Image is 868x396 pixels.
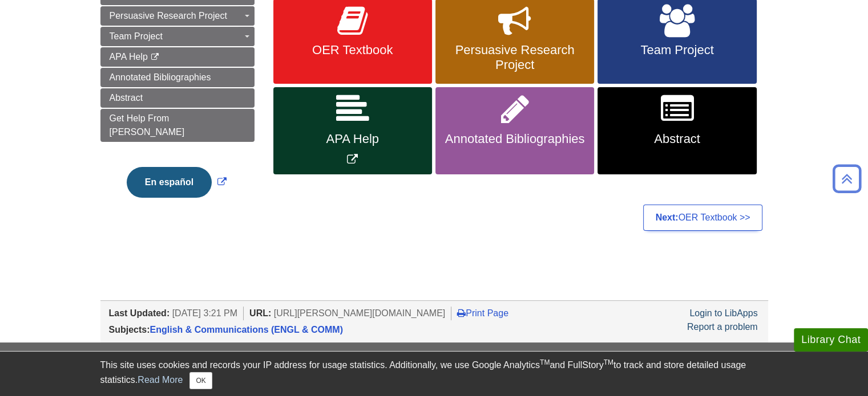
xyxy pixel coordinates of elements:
[606,43,748,58] span: Team Project
[100,88,255,108] a: Abstract
[172,308,237,318] span: [DATE] 3:21 PM
[100,68,255,87] a: Annotated Bibliographies
[110,11,227,21] span: Persuasive Research Project
[655,213,678,222] strong: Next:
[282,132,423,146] span: APA Help
[138,375,183,385] a: Read More
[110,113,185,137] span: Get Help From [PERSON_NAME]
[100,358,768,389] div: This site uses cookies and records your IP address for usage statistics. Additionally, we use Goo...
[444,132,586,146] span: Annotated Bibliographies
[109,308,170,318] span: Last Updated:
[109,325,150,334] span: Subjects:
[100,6,255,26] a: Persuasive Research Project
[100,47,255,67] a: APA Help
[110,93,143,103] span: Abstract
[689,308,757,318] a: Login to LibApps
[829,171,865,186] a: Back to Top
[540,358,550,366] sup: TM
[124,177,229,187] a: Link opens in new window
[110,31,163,41] span: Team Project
[189,372,212,389] button: Close
[687,322,758,332] a: Report a problem
[457,308,508,318] a: Print Page
[274,308,446,318] span: [URL][PERSON_NAME][DOMAIN_NAME]
[457,308,466,317] i: Print Page
[435,87,594,174] a: Annotated Bibliographies
[110,52,148,62] span: APA Help
[282,43,423,58] span: OER Textbook
[110,72,211,82] span: Annotated Bibliographies
[150,54,160,61] i: This link opens in a new window
[604,358,613,366] sup: TM
[597,87,756,174] a: Abstract
[643,205,762,231] a: Next:OER Textbook >>
[444,43,586,72] span: Persuasive Research Project
[100,27,255,46] a: Team Project
[606,132,748,146] span: Abstract
[273,87,432,174] a: Link opens in new window
[100,109,255,142] a: Get Help From [PERSON_NAME]
[249,308,271,318] span: URL:
[794,328,868,352] button: Library Chat
[150,325,343,334] a: English & Communications (ENGL & COMM)
[127,167,212,198] button: En español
